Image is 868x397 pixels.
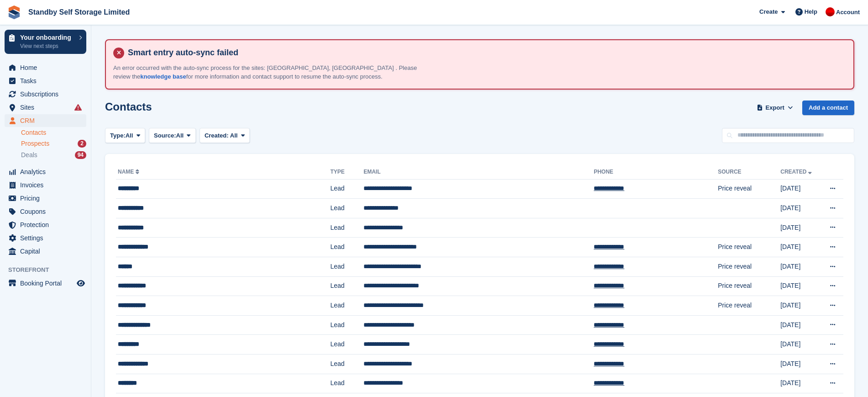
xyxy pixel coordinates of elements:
[5,218,86,231] a: menu
[21,139,86,148] a: Prospects 2
[113,64,433,81] p: An error occurred with the auto-sync process for the sites: [GEOGRAPHIC_DATA], [GEOGRAPHIC_DATA] ...
[331,238,364,257] td: Lead
[331,218,364,238] td: Lead
[21,151,37,159] span: Deals
[78,140,86,148] div: 2
[154,131,176,140] span: Source:
[780,218,821,238] td: [DATE]
[20,88,75,101] span: Subscriptions
[20,34,74,41] p: Your onboarding
[5,192,86,205] a: menu
[718,238,780,257] td: Price reveal
[5,101,86,114] a: menu
[718,257,780,277] td: Price reveal
[780,199,821,218] td: [DATE]
[331,179,364,199] td: Lead
[75,151,86,159] div: 94
[780,374,821,393] td: [DATE]
[331,374,364,393] td: Lead
[802,101,854,116] a: Add a contact
[20,114,75,127] span: CRM
[5,232,86,244] a: menu
[21,150,86,160] a: Deals 94
[780,355,821,374] td: [DATE]
[5,74,86,87] a: menu
[205,132,229,139] span: Created:
[20,245,75,258] span: Capital
[780,257,821,277] td: [DATE]
[200,128,250,143] button: Created: All
[331,257,364,277] td: Lead
[780,179,821,199] td: [DATE]
[363,165,594,180] th: Email
[5,245,86,258] a: menu
[718,296,780,316] td: Price reveal
[105,101,152,113] h1: Contacts
[780,296,821,316] td: [DATE]
[805,7,817,16] span: Help
[780,238,821,257] td: [DATE]
[5,30,86,54] a: Your onboarding View next steps
[331,315,364,335] td: Lead
[124,48,846,58] h4: Smart entry auto-sync failed
[780,169,814,175] a: Created
[20,74,75,87] span: Tasks
[718,276,780,296] td: Price reveal
[780,335,821,355] td: [DATE]
[5,61,86,74] a: menu
[5,114,86,127] a: menu
[20,179,75,191] span: Invoices
[755,101,795,116] button: Export
[718,165,780,180] th: Source
[5,205,86,218] a: menu
[149,128,196,143] button: Source: All
[5,179,86,191] a: menu
[20,277,75,290] span: Booking Portal
[766,103,784,112] span: Export
[20,218,75,231] span: Protection
[105,128,145,143] button: Type: All
[5,277,86,290] a: menu
[826,7,835,16] img: Aaron Winter
[5,88,86,101] a: menu
[780,276,821,296] td: [DATE]
[75,278,86,289] a: Preview store
[780,315,821,335] td: [DATE]
[5,165,86,178] a: menu
[331,296,364,316] td: Lead
[7,5,21,19] img: stora-icon-8386f47178a22dfd0bd8f6a31ec36ba5ce8667c1dd55bd0f319d3a0aa187defe.svg
[176,131,184,140] span: All
[21,128,86,137] a: Contacts
[759,7,778,16] span: Create
[594,165,718,180] th: Phone
[20,61,75,74] span: Home
[331,276,364,296] td: Lead
[126,131,133,140] span: All
[836,8,860,17] span: Account
[331,199,364,218] td: Lead
[140,73,186,80] a: knowledge base
[331,355,364,374] td: Lead
[25,5,133,20] a: Standby Self Storage Limited
[331,335,364,355] td: Lead
[20,101,75,114] span: Sites
[110,131,126,140] span: Type:
[331,165,364,180] th: Type
[20,205,75,218] span: Coupons
[20,192,75,205] span: Pricing
[230,132,238,139] span: All
[118,169,141,175] a: Name
[8,265,91,275] span: Storefront
[20,165,75,178] span: Analytics
[20,42,74,50] p: View next steps
[718,179,780,199] td: Price reveal
[20,232,75,244] span: Settings
[74,104,82,111] i: Smart entry sync failures have occurred
[21,139,49,148] span: Prospects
